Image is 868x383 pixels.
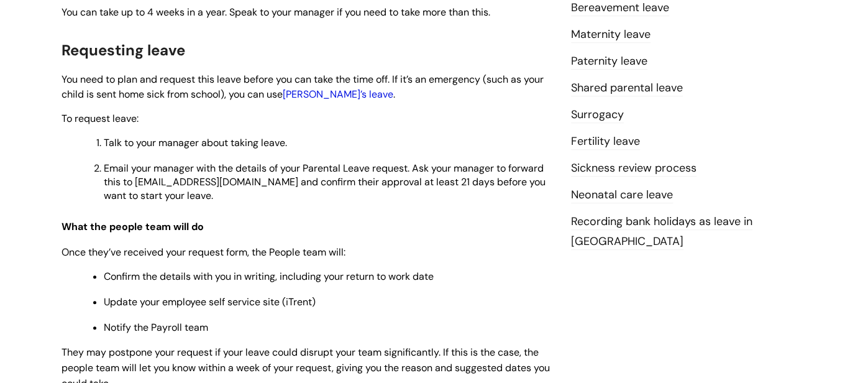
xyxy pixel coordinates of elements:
a: Recording bank holidays as leave in [GEOGRAPHIC_DATA] [571,214,752,250]
span: Once they’ve received your request form, the People team will: [62,246,345,259]
span: Email your manager with the details of your Parental Leave request. Ask your manager to forward t... [104,162,546,202]
span: Requesting leave [62,40,185,60]
span: You need to plan and request this leave before you can take the time off. If it’s an emergency (s... [62,73,544,101]
a: Surrogacy [571,107,624,123]
span: Talk to your manager about taking leave. [104,136,287,149]
span: Notify the Payroll team [104,321,208,334]
a: Sickness review process [571,160,697,177]
span: Update your employee self service site (iTrent) [104,295,316,308]
span: Confirm the details with you in writing, including your return to work date [104,270,434,283]
span: You can take up to 4 weeks in a year. Speak to your manager if you need to take more than this. [62,6,490,19]
a: Shared parental leave [571,80,683,96]
a: Maternity leave [571,27,651,43]
a: Paternity leave [571,53,647,70]
span: What the people team will do [62,220,204,233]
a: Fertility leave [571,134,640,150]
span: To request leave: [62,112,139,125]
a: [PERSON_NAME]’s leave [283,88,393,101]
a: Neonatal care leave [571,187,673,203]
